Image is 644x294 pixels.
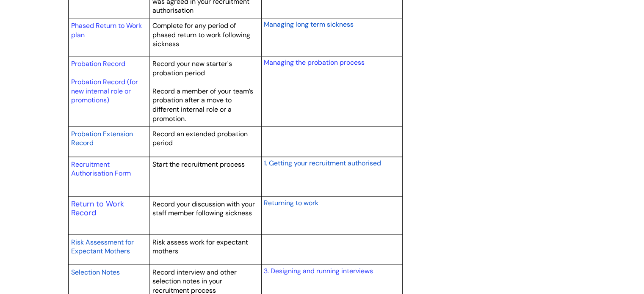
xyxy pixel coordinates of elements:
a: 3. Designing and running interviews [263,267,373,275]
a: Selection Notes [71,267,120,277]
span: Record your discussion with your staff member following sickness [152,200,255,218]
span: Complete for any period of phased return to work following sickness [152,21,250,48]
a: Return to Work Record [71,199,124,218]
span: Selection Notes [71,268,120,277]
span: Returning to work [263,198,318,207]
span: Record an extended probation period [152,129,248,148]
span: 1. Getting your recruitment authorised [263,159,381,168]
a: Risk Assessment for Expectant Mothers [71,237,134,256]
a: Recruitment Authorisation Form [71,160,131,178]
a: Phased Return to Work plan [71,21,142,39]
a: 1. Getting your recruitment authorised [263,158,381,168]
a: Probation Record [71,59,125,68]
a: Returning to work [263,198,318,208]
a: Probation Record (for new internal role or promotions) [71,77,138,104]
a: Managing the probation process [263,58,364,67]
span: Record your new starter's probation period [152,59,232,77]
a: Managing long term sickness [263,19,353,29]
span: Managing long term sickness [263,20,353,29]
span: Start the recruitment process [152,160,245,169]
span: Record a member of your team’s probation after a move to different internal role or a promotion. [152,87,253,123]
span: Risk assess work for expectant mothers [152,238,248,256]
span: Probation Extension Record [71,129,133,148]
a: Probation Extension Record [71,129,133,148]
span: Risk Assessment for Expectant Mothers [71,238,134,256]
